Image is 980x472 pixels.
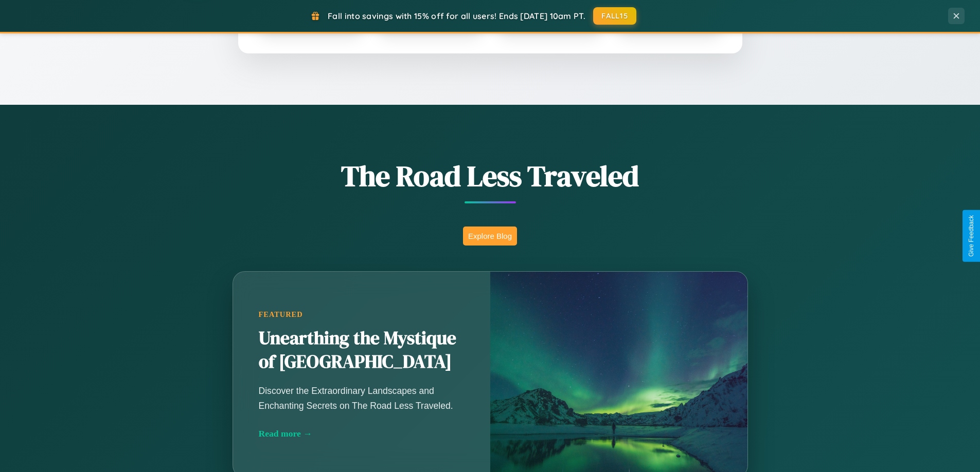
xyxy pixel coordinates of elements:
div: Featured [259,310,465,319]
div: Give Feedback [968,215,975,257]
span: Fall into savings with 15% off for all users! Ends [DATE] 10am PT. [328,11,585,21]
h1: The Road Less Traveled [182,156,799,196]
h2: Unearthing the Mystique of [GEOGRAPHIC_DATA] [259,327,465,374]
button: Explore Blog [463,226,517,246]
div: Read more → [259,428,465,439]
button: FALL15 [593,7,636,25]
p: Discover the Extraordinary Landscapes and Enchanting Secrets on The Road Less Traveled. [259,384,465,412]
